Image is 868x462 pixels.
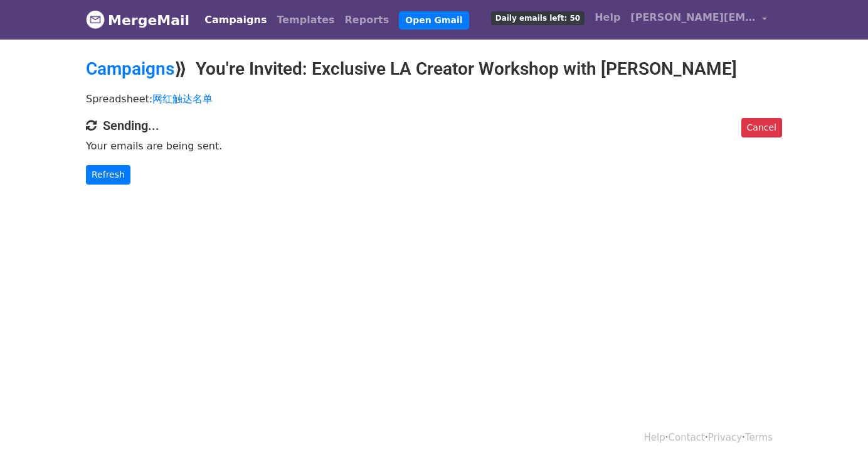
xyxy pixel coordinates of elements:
[745,432,773,443] a: Terms
[590,5,625,30] a: Help
[152,93,213,105] a: 网红触达名单
[741,118,782,137] a: Cancel
[625,5,772,35] a: [PERSON_NAME][EMAIL_ADDRESS][DOMAIN_NAME]
[199,8,272,33] a: Campaigns
[86,58,174,79] a: Campaigns
[669,432,705,443] a: Contact
[708,432,742,443] a: Privacy
[86,58,782,80] h2: ⟫ You're Invited: Exclusive LA Creator Workshop with [PERSON_NAME]
[486,5,590,30] a: Daily emails left: 50
[491,11,585,25] span: Daily emails left: 50
[86,92,782,105] p: Spreadsheet:
[272,8,339,33] a: Templates
[86,118,782,133] h4: Sending...
[86,165,130,185] a: Refresh
[86,10,105,29] img: MergeMail logo
[340,8,394,33] a: Reports
[86,139,782,153] p: Your emails are being sent.
[86,7,189,33] a: MergeMail
[399,11,468,30] a: Open Gmail
[630,10,756,25] span: [PERSON_NAME][EMAIL_ADDRESS][DOMAIN_NAME]
[644,432,665,443] a: Help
